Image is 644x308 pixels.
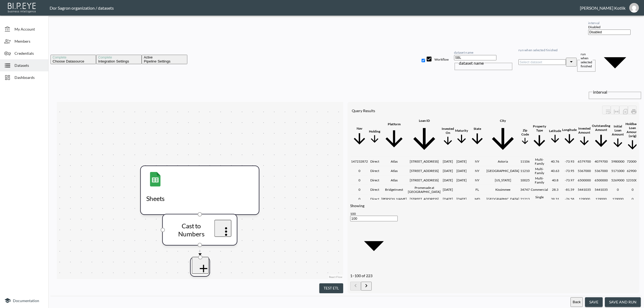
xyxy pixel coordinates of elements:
img: bipeye-logo [7,1,38,13]
button: save [585,297,603,307]
div: Complete [98,56,140,59]
div: Wrap text [602,106,611,116]
th: FL [469,185,486,194]
th: 5367000 [592,167,610,175]
th: 8/16/2023 [441,185,454,194]
div: Invested On [442,127,454,135]
th: 0 [351,167,368,175]
span: Outstanding Amount [592,124,610,151]
th: 629000 [625,167,640,175]
th: 39.31 [549,195,561,204]
th: 40.8 [549,176,561,185]
th: 28.3 [549,185,561,194]
th: Brooklyn [486,167,519,175]
th: 6500000 [577,176,591,185]
div: Platform [381,122,407,126]
p: 1–100 of 223 [350,273,398,278]
th: 6/20/2024 [441,157,454,166]
div: 100 [350,212,398,216]
button: Back [570,297,583,307]
th: 6579700 [577,157,591,166]
th: 1409 E Lanvale Street [408,195,441,204]
th: Direct [369,176,380,185]
span: Longitude [562,128,577,147]
div: Maturity [455,129,468,133]
th: 40.63 [549,167,561,175]
th: 10025 [520,176,530,185]
span: Property Type [531,124,548,150]
span: Maturity [455,129,468,146]
div: Integration settings [98,59,140,63]
span: Holdback Loan Amount (orig) [625,122,639,153]
th: NY [469,167,486,175]
th: MD [469,195,486,204]
p: Sheets [146,195,164,203]
div: Toggle table layout between fixed and auto (default: auto) [611,106,619,116]
span: Documentation [13,298,39,303]
div: Longitude [562,128,577,132]
th: -73.95 [562,167,577,175]
th: 0 [625,195,640,204]
th: New York [486,176,519,185]
th: 0 [351,195,368,204]
th: 129000 [592,195,610,204]
th: NY [469,176,486,185]
th: 4079700 [592,157,610,166]
div: Loan ID [408,119,441,123]
span: Initial Loan Amount [611,124,624,150]
th: 21213 [520,195,530,204]
th: Fay [381,195,407,204]
th: 12/31/2024 [455,176,468,185]
span: Dashboards [14,75,44,80]
div: Cast to Numbers [168,222,214,238]
div: State [469,127,485,131]
label: interval [588,21,599,25]
th: 129000 [577,195,591,204]
label: dataset name [454,50,474,54]
a: Documentation [4,297,44,304]
div: City [486,119,519,123]
th: 5171000 [611,167,625,175]
th: 40.76 [549,157,561,166]
div: Property Type [531,124,548,132]
th: 1231000 [625,176,640,185]
th: 6500000 [592,176,610,185]
span: Zip Code [520,128,530,146]
th: 11210 [520,167,530,175]
div: Active [144,56,185,59]
div: Complete [53,56,94,59]
g: Edge from 0 to add-step [200,244,200,255]
span: Nav [351,126,368,148]
th: Promenade at Sunset Walk [408,185,441,194]
th: 5441035 [577,185,591,194]
div: Initial Loan Amount [611,124,624,136]
th: Kissimmee [486,185,519,194]
th: Direct [369,185,380,194]
th: 0 [625,185,640,194]
th: -76.58 [562,195,577,204]
th: 129000 [611,195,625,204]
th: Atlas [381,157,407,166]
th: Multi-Family [530,167,548,175]
th: 5441035 [592,185,610,194]
th: 0 [611,185,625,194]
th: 5980000 [611,157,625,166]
th: 7/10/2025 [455,157,468,166]
th: -73.97 [562,176,577,185]
span: Workflow [434,57,449,61]
th: Multi-Family [530,157,548,166]
div: Number of rows selected for download: 223 [619,106,628,116]
th: NY [469,157,486,166]
button: Go to previous page [350,282,361,291]
th: 5269000 [611,176,625,185]
th: Atlas [381,176,407,185]
th: Commercial [530,185,548,194]
th: 6/29/2023 [441,195,454,204]
th: 11/19/2024 [441,167,454,175]
div: Pipeline settings [144,59,185,63]
p: Showing [350,203,398,208]
th: 5367000 [577,167,591,175]
th: 12/27/2023 [441,176,454,185]
th: Astoria [486,157,519,166]
span: run when selected finished [581,52,592,68]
